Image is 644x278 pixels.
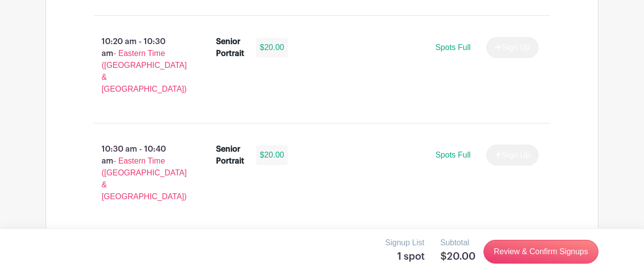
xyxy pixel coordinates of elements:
p: Subtotal [440,237,476,249]
div: $20.00 [256,145,288,165]
p: 10:30 am - 10:40 am [78,139,200,207]
span: - Eastern Time ([GEOGRAPHIC_DATA] & [GEOGRAPHIC_DATA]) [102,49,187,93]
span: Spots Full [435,151,471,159]
div: Senior Portrait [216,36,244,59]
p: Signup List [385,237,425,249]
h5: 1 spot [385,251,425,263]
span: - Eastern Time ([GEOGRAPHIC_DATA] & [GEOGRAPHIC_DATA]) [102,157,187,201]
a: Review & Confirm Signups [483,240,598,264]
h5: $20.00 [440,251,476,263]
p: 10:20 am - 10:30 am [78,32,200,99]
div: Senior Portrait [216,143,244,167]
span: Spots Full [435,43,471,52]
div: $20.00 [256,38,288,57]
